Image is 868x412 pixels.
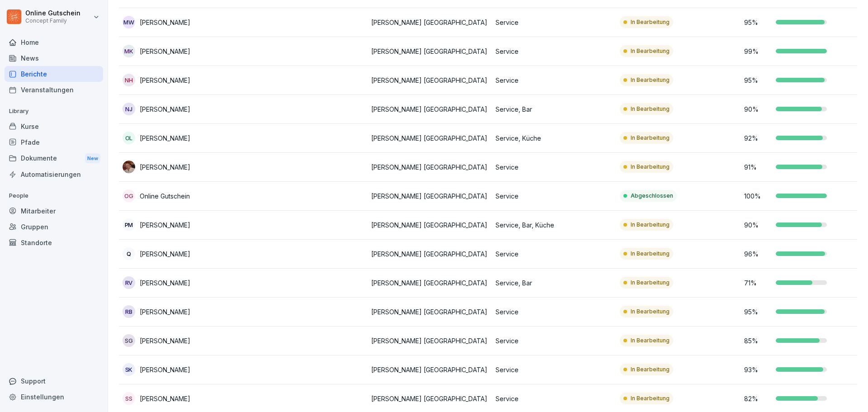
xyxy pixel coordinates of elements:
[631,279,670,287] p: In Bearbeitung
[631,221,670,229] p: In Bearbeitung
[495,394,613,403] p: Service
[140,278,190,288] p: [PERSON_NAME]
[744,133,771,143] p: 92 %
[631,18,670,26] p: In Bearbeitung
[631,47,670,55] p: In Bearbeitung
[495,104,613,114] p: Service, Bar
[140,307,190,317] p: [PERSON_NAME]
[123,334,135,347] div: SG
[495,191,613,201] p: Service
[140,191,190,201] p: Online Gutschein
[123,74,135,86] div: NH
[371,336,488,346] p: [PERSON_NAME] [GEOGRAPHIC_DATA]
[371,104,488,114] p: [PERSON_NAME] [GEOGRAPHIC_DATA]
[371,307,488,317] p: [PERSON_NAME] [GEOGRAPHIC_DATA]
[140,162,190,172] p: [PERSON_NAME]
[495,133,613,143] p: Service, Küche
[5,34,103,50] a: Home
[123,247,135,260] div: Q
[744,191,771,201] p: 100 %
[5,50,103,66] a: News
[371,365,488,374] p: [PERSON_NAME] [GEOGRAPHIC_DATA]
[140,336,190,346] p: [PERSON_NAME]
[5,104,103,118] p: Library
[85,153,100,164] div: New
[140,220,190,230] p: [PERSON_NAME]
[495,18,613,27] p: Service
[5,66,103,82] a: Berichte
[631,163,670,171] p: In Bearbeitung
[25,18,80,24] p: Concept Family
[123,392,135,405] div: SS
[5,166,103,182] a: Automatisierungen
[123,16,135,28] div: MW
[5,203,103,219] a: Mitarbeiter
[371,47,488,56] p: [PERSON_NAME] [GEOGRAPHIC_DATA]
[140,76,190,85] p: [PERSON_NAME]
[140,133,190,143] p: [PERSON_NAME]
[5,235,103,251] a: Standorte
[5,189,103,203] p: People
[371,220,488,230] p: [PERSON_NAME] [GEOGRAPHIC_DATA]
[631,394,670,403] p: In Bearbeitung
[371,18,488,27] p: [PERSON_NAME] [GEOGRAPHIC_DATA]
[5,82,103,98] a: Veranstaltungen
[140,104,190,114] p: [PERSON_NAME]
[123,45,135,57] div: MK
[631,192,673,200] p: Abgeschlossen
[495,162,613,172] p: Service
[495,47,613,56] p: Service
[631,365,670,374] p: In Bearbeitung
[123,305,135,318] div: RB
[495,249,613,259] p: Service
[123,189,135,202] div: OG
[140,47,190,56] p: [PERSON_NAME]
[5,150,103,167] a: DokumenteNew
[744,76,771,85] p: 95 %
[631,250,670,258] p: In Bearbeitung
[5,389,103,405] a: Einstellungen
[123,276,135,289] div: RV
[495,336,613,346] p: Service
[495,365,613,374] p: Service
[744,104,771,114] p: 90 %
[495,220,613,230] p: Service, Bar, Küche
[123,132,135,144] div: OL
[5,118,103,134] a: Kurse
[5,150,103,167] div: Dokumente
[140,249,190,259] p: [PERSON_NAME]
[371,162,488,172] p: [PERSON_NAME] [GEOGRAPHIC_DATA]
[140,394,190,403] p: [PERSON_NAME]
[631,76,670,84] p: In Bearbeitung
[123,363,135,376] div: SK
[123,103,135,115] div: NJ
[744,365,771,374] p: 93 %
[5,134,103,150] a: Pfade
[371,249,488,259] p: [PERSON_NAME] [GEOGRAPHIC_DATA]
[744,47,771,56] p: 99 %
[744,220,771,230] p: 90 %
[5,219,103,235] a: Gruppen
[371,278,488,288] p: [PERSON_NAME] [GEOGRAPHIC_DATA]
[744,336,771,346] p: 85 %
[631,308,670,316] p: In Bearbeitung
[744,278,771,288] p: 71 %
[495,278,613,288] p: Service, Bar
[123,218,135,231] div: PM
[744,394,771,403] p: 82 %
[123,161,135,173] img: oav1sztitnw5ycfyih340kzn.png
[25,9,80,17] p: Online Gutschein
[631,336,670,345] p: In Bearbeitung
[744,307,771,317] p: 95 %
